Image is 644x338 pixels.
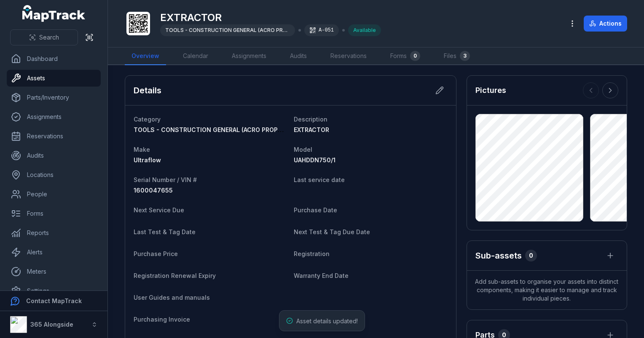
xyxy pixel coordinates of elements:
[7,205,101,222] a: Forms
[7,263,101,280] a: Meters
[294,176,345,183] span: Last service date
[7,128,101,145] a: Reservations
[176,48,215,65] a: Calendar
[437,48,477,65] a: Files3
[7,166,101,183] a: Locations
[7,89,101,106] a: Parts/Inventory
[475,250,522,261] h2: Sub-assets
[134,187,173,194] span: 1600047655
[304,24,339,36] div: A-051
[294,116,327,123] span: Description
[7,283,101,299] a: Settings
[134,126,343,133] span: TOOLS - CONSTRUCTION GENERAL (ACRO PROPS, HAND TOOLS, ETC)
[294,272,349,279] span: Warranty End Date
[125,48,166,65] a: Overview
[134,156,161,164] span: Ultraflow
[39,33,59,42] span: Search
[294,206,337,214] span: Purchase Date
[22,5,86,22] a: MapTrack
[296,317,358,325] span: Asset details updated!
[7,224,101,241] a: Reports
[134,84,161,96] h2: Details
[384,48,427,65] a: Forms0
[294,228,370,235] span: Next Test & Tag Due Date
[26,297,82,304] strong: Contact MapTrack
[283,48,314,65] a: Audits
[134,228,196,235] span: Last Test & Tag Date
[134,272,216,279] span: Registration Renewal Expiry
[225,48,273,65] a: Assignments
[294,156,335,164] span: UAHDDN750/1
[410,51,420,61] div: 0
[134,206,184,214] span: Next Service Due
[7,70,101,87] a: Assets
[134,316,190,323] span: Purchasing Invoice
[294,250,330,257] span: Registration
[134,116,161,123] span: Category
[525,250,537,261] div: 0
[324,48,373,65] a: Reservations
[134,250,178,257] span: Purchase Price
[584,16,627,32] button: Actions
[348,24,381,36] div: Available
[7,244,101,261] a: Alerts
[10,29,78,45] button: Search
[134,146,150,153] span: Make
[7,108,101,125] a: Assignments
[160,11,381,24] h1: EXTRACTOR
[134,176,197,183] span: Serial Number / VIN #
[467,271,627,309] span: Add sub-assets to organise your assets into distinct components, making it easier to manage and t...
[134,294,210,301] span: User Guides and manuals
[7,147,101,164] a: Audits
[7,50,101,67] a: Dashboard
[294,126,329,133] span: EXTRACTOR
[165,27,347,33] span: TOOLS - CONSTRUCTION GENERAL (ACRO PROPS, HAND TOOLS, ETC)
[294,146,312,153] span: Model
[7,186,101,203] a: People
[30,321,73,328] strong: 365 Alongside
[460,51,470,61] div: 3
[475,84,506,96] h3: Pictures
